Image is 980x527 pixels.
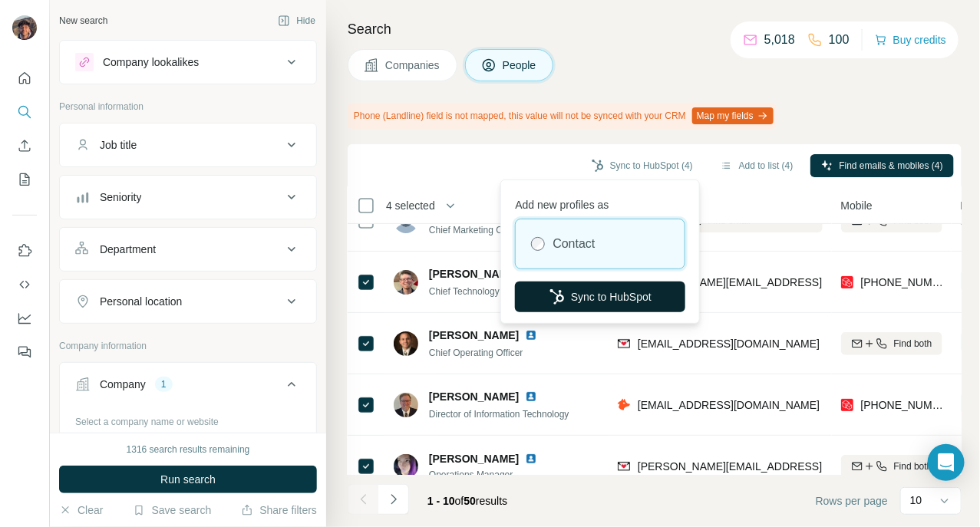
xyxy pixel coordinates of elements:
[378,484,409,515] button: Navigate to next page
[515,191,685,212] p: Add new profiles as
[429,328,519,343] span: [PERSON_NAME]
[638,338,820,350] span: [EMAIL_ADDRESS][DOMAIN_NAME]
[861,276,958,288] span: [PHONE_NUMBER]
[455,495,464,507] span: of
[841,397,853,413] img: provider prospeo logo
[710,154,804,177] button: Add to list (4)
[581,154,704,177] button: Sync to HubSpot (4)
[12,271,37,298] button: Use Surfe API
[267,9,326,32] button: Hide
[100,137,137,153] div: Job title
[515,282,685,312] button: Sync to HubSpot
[155,377,173,391] div: 1
[618,459,630,474] img: provider findymail logo
[348,103,777,129] div: Phone (Landline) field is not mapped, this value will not be synced with your CRM
[394,393,418,417] img: Avatar
[894,337,932,351] span: Find both
[12,132,37,160] button: Enrich CSV
[160,472,216,487] span: Run search
[60,179,316,216] button: Seniority
[841,275,853,290] img: provider prospeo logo
[12,338,37,366] button: Feedback
[429,451,519,466] span: [PERSON_NAME]
[12,64,37,92] button: Quick start
[692,107,774,124] button: Map my fields
[394,331,418,356] img: Avatar
[12,15,37,40] img: Avatar
[638,460,908,473] span: [PERSON_NAME][EMAIL_ADDRESS][DOMAIN_NAME]
[386,198,435,213] span: 4 selected
[429,286,529,297] span: Chief Technology Officer
[59,100,317,114] p: Personal information
[12,98,37,126] button: Search
[60,283,316,320] button: Personal location
[12,237,37,265] button: Use Surfe on LinkedIn
[553,235,595,253] label: Contact
[503,58,538,73] span: People
[385,58,441,73] span: Companies
[241,502,317,518] button: Share filters
[60,44,316,81] button: Company lookalikes
[59,14,107,28] div: New search
[429,225,523,236] span: Chief Marketing Officer
[429,468,556,482] span: Operations Manager
[894,459,932,473] span: Find both
[100,294,182,309] div: Personal location
[875,29,946,51] button: Buy credits
[12,305,37,332] button: Dashboard
[841,332,942,355] button: Find both
[394,270,418,295] img: Avatar
[638,399,820,411] span: [EMAIL_ADDRESS][DOMAIN_NAME]
[525,329,537,341] img: LinkedIn logo
[59,339,317,353] p: Company information
[861,399,958,411] span: [PHONE_NUMBER]
[429,389,519,404] span: [PERSON_NAME]
[75,409,301,429] div: Select a company name or website
[841,455,942,478] button: Find both
[12,166,37,193] button: My lists
[133,502,211,518] button: Save search
[100,242,156,257] div: Department
[394,454,418,479] img: Avatar
[100,377,146,392] div: Company
[618,397,630,413] img: provider hunter logo
[840,159,943,173] span: Find emails & mobiles (4)
[618,336,630,351] img: provider findymail logo
[348,18,962,40] h4: Search
[127,443,250,456] div: 1316 search results remaining
[638,276,908,288] span: [PERSON_NAME][EMAIL_ADDRESS][DOMAIN_NAME]
[829,31,850,49] p: 100
[841,198,873,213] span: Mobile
[429,409,569,420] span: Director of Information Technology
[525,453,537,465] img: LinkedIn logo
[810,154,954,177] button: Find emails & mobiles (4)
[525,390,537,403] img: LinkedIn logo
[60,231,316,268] button: Department
[427,495,507,507] span: results
[59,502,103,518] button: Clear
[928,444,965,481] div: Open Intercom Messenger
[60,366,316,409] button: Company1
[100,189,141,205] div: Seniority
[60,127,316,163] button: Job title
[816,493,888,509] span: Rows per page
[59,466,317,493] button: Run search
[103,54,199,70] div: Company lookalikes
[910,492,922,508] p: 10
[764,31,795,49] p: 5,018
[429,266,519,282] span: [PERSON_NAME]
[427,495,455,507] span: 1 - 10
[464,495,477,507] span: 50
[429,347,523,358] span: Chief Operating Officer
